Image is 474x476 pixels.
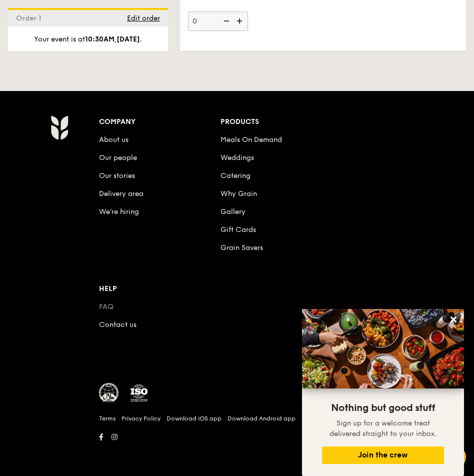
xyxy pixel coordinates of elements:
div: Products [220,115,446,129]
a: Our stories [99,171,135,180]
span: Edit order [127,14,160,22]
img: icon-reduce.1d2dbef1.svg [218,11,233,30]
a: Contact us [99,320,136,329]
h6: Revision [24,444,450,452]
img: DSC07876-Edit02-Large.jpeg [302,309,464,388]
strong: 10:30AM [85,35,114,43]
a: Weddings [220,153,254,162]
a: Why Grain [220,189,257,198]
div: Help [99,282,220,296]
a: Download Android app [227,414,295,422]
a: Meals On Demand [220,135,282,144]
span: Nothing but good stuff [331,402,435,414]
a: About us [99,135,128,144]
a: Our people [99,153,137,162]
a: Download iOS app [166,414,221,422]
a: Privacy Policy [121,414,160,422]
img: AYc88T3wAAAABJRU5ErkJggg== [50,115,68,140]
a: We’re hiring [99,207,139,216]
a: Delivery area [99,189,143,198]
img: icon-add.58712e84.svg [233,11,248,30]
a: Grain Savers [220,243,263,252]
a: Gift Cards [220,225,256,234]
img: ISO Certified [129,383,149,403]
button: Join the crew [322,446,444,464]
button: Close [445,311,461,327]
a: Terms [99,414,115,422]
span: Sign up for a welcome treat delivered straight to your inbox. [329,419,436,438]
input: $1.83/pack($1.99 w/ GST) [188,11,248,31]
a: Catering [220,171,250,180]
span: Order 1 [16,14,45,22]
strong: [DATE] [116,35,140,43]
div: Company [99,115,220,129]
img: MUIS Halal Certified [99,383,119,403]
div: Your event is at , . [16,34,160,53]
a: FAQ [99,302,113,311]
a: Gallery [220,207,245,216]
